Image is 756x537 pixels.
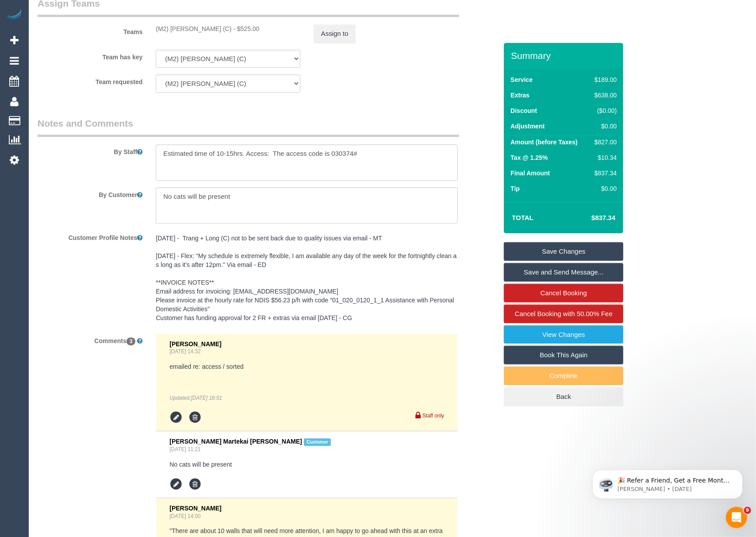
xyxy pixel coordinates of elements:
label: By Customer [31,187,149,199]
span: [PERSON_NAME] [169,340,221,348]
a: Book This Again [504,346,623,364]
span: [PERSON_NAME] [169,505,221,512]
label: Customer Profile Notes [31,230,149,242]
pre: emailed re: access / sorted [169,362,444,371]
label: Amount (before Taxes) [510,138,577,147]
label: Adjustment [510,122,545,131]
div: $189.00 [591,75,617,84]
label: Discount [510,106,537,115]
legend: Notes and Comments [38,117,459,137]
pre: [DATE] - Trang + Long (C) not to be sent back due to quality issues via email - MT [DATE] - Flex:... [156,234,458,322]
span: Customer [304,438,331,446]
div: $638.00 [591,91,617,100]
a: Cancel Booking [504,284,623,302]
label: Team has key [31,50,149,62]
div: $837.34 [591,169,617,178]
label: Service [510,75,533,84]
a: [DATE] 14:32 [169,348,201,355]
div: ($0.00) [591,106,617,115]
h4: $837.34 [565,214,615,222]
div: $0.00 [591,184,617,193]
a: Back [504,387,623,406]
button: Assign to [314,24,356,43]
span: 9 [744,507,751,514]
label: Tax @ 1.25% [510,153,548,162]
div: $10.34 [591,153,617,162]
small: Staff only [422,413,444,419]
span: [PERSON_NAME] Martekai [PERSON_NAME] [169,438,302,445]
label: Team requested [31,74,149,86]
label: Comments [31,333,149,345]
label: Extras [510,91,530,100]
a: Save and Send Message... [504,263,623,282]
label: Tip [510,184,520,193]
em: Updated: [169,395,222,401]
img: Automaid Logo [5,9,23,21]
label: Teams [31,24,149,36]
div: $0.00 [591,122,617,131]
strong: Total [512,214,533,221]
iframe: Intercom live chat [726,507,747,528]
a: Save Changes [504,242,623,261]
span: 3 [127,337,136,345]
pre: No cats will be present [169,460,444,469]
span: Jun 30, 2025 18:51 [191,395,223,401]
iframe: Intercom notifications message [579,451,756,513]
a: [DATE] 14:00 [169,513,201,519]
label: By Staff [31,144,149,156]
div: $827.00 [591,138,617,147]
a: Cancel Booking with 50.00% Fee [504,305,623,323]
a: [DATE] 11:21 [169,446,201,452]
span: Cancel Booking with 50.00% Fee [515,310,613,317]
label: Final Amount [510,169,550,178]
a: View Changes [504,325,623,344]
h3: Summary [511,50,619,61]
div: 1 hour x $525.00/hour [156,24,300,33]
